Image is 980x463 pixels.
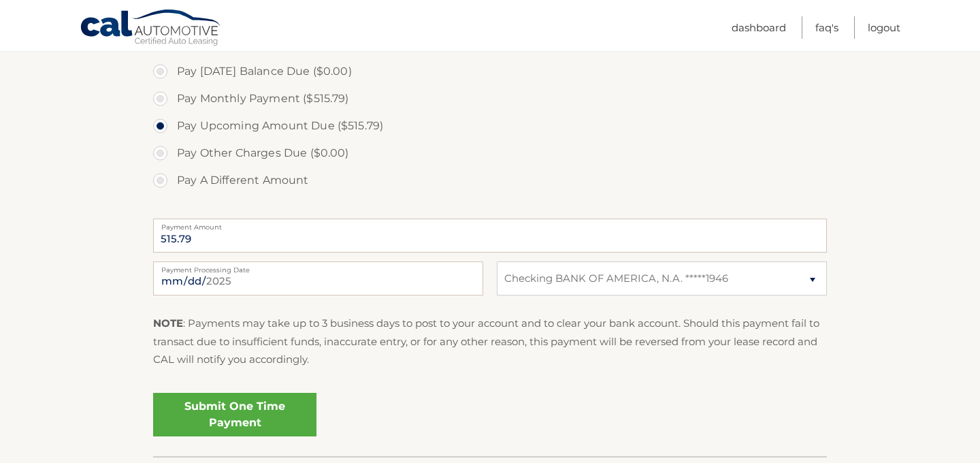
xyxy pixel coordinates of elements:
[153,58,827,85] label: Pay [DATE] Balance Due ($0.00)
[153,85,827,112] label: Pay Monthly Payment ($515.79)
[153,140,827,167] label: Pay Other Charges Due ($0.00)
[153,167,827,194] label: Pay A Different Amount
[153,219,827,229] label: Payment Amount
[153,393,316,436] a: Submit One Time Payment
[153,315,827,368] p: : Payments may take up to 3 business days to post to your account and to clear your bank account....
[153,261,483,272] label: Payment Processing Date
[153,261,483,296] input: Payment Date
[153,317,183,330] strong: NOTE
[732,16,786,39] a: Dashboard
[80,9,223,48] a: Cal Automotive
[153,112,827,140] label: Pay Upcoming Amount Due ($515.79)
[868,16,900,39] a: Logout
[153,219,827,253] input: Payment Amount
[815,16,838,39] a: FAQ's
